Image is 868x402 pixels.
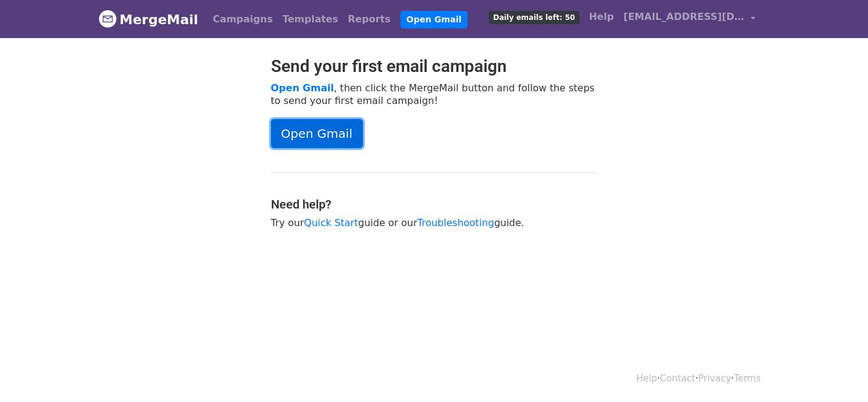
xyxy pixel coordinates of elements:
[808,344,868,402] div: Widget de chat
[271,82,334,94] a: Open Gmail
[698,373,731,384] a: Privacy
[636,373,657,384] a: Help
[304,217,358,229] a: Quick Start
[99,7,198,32] a: MergeMail
[271,119,363,148] a: Open Gmail
[99,10,117,28] img: MergeMail logo
[584,5,619,29] a: Help
[271,82,598,107] p: , then click the MergeMail button and follow the steps to send your first email campaign!
[343,7,396,31] a: Reports
[271,216,598,229] p: Try our guide or our guide.
[208,7,278,31] a: Campaigns
[808,344,868,402] iframe: Chat Widget
[624,10,745,24] span: [EMAIL_ADDRESS][DOMAIN_NAME]
[271,197,598,212] h4: Need help?
[660,373,695,384] a: Contact
[417,217,494,229] a: Troubleshooting
[619,5,760,33] a: [EMAIL_ADDRESS][DOMAIN_NAME]
[278,7,343,31] a: Templates
[734,373,760,384] a: Terms
[271,56,598,77] h2: Send your first email campaign
[489,11,579,24] span: Daily emails left: 50
[400,11,468,28] a: Open Gmail
[484,5,584,29] a: Daily emails left: 50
